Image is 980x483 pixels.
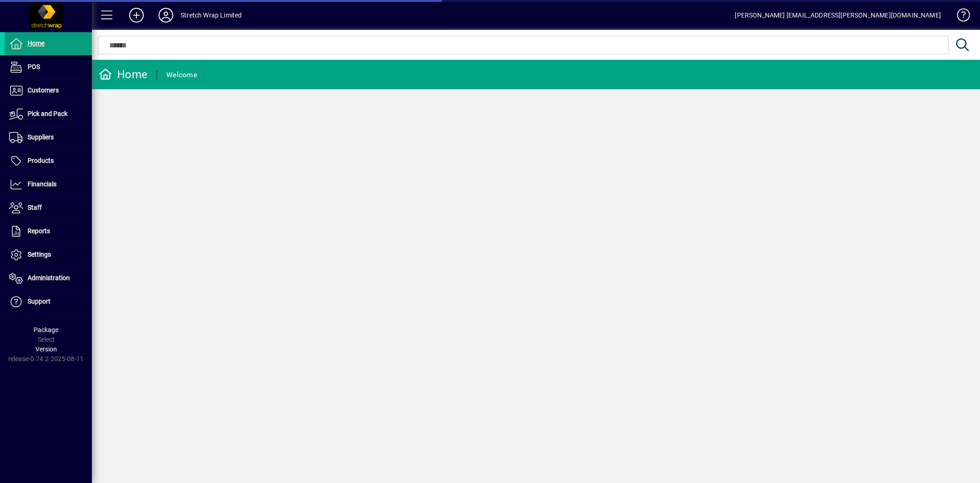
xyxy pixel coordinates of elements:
span: Pick and Pack [28,110,68,117]
a: Customers [5,79,92,102]
span: Customers [28,86,59,94]
span: Staff [28,204,42,211]
a: Administration [5,267,92,290]
span: Settings [28,251,51,258]
div: [PERSON_NAME] [EMAIL_ADDRESS][PERSON_NAME][DOMAIN_NAME] [735,8,941,23]
span: Administration [28,274,70,282]
span: Home [28,40,45,47]
span: Suppliers [28,133,54,141]
span: Support [28,298,51,305]
a: POS [5,56,92,79]
a: Reports [5,220,92,243]
button: Add [122,7,151,23]
span: Financials [28,180,57,188]
a: Settings [5,243,92,266]
span: Package [34,326,58,333]
span: Reports [28,227,50,235]
span: Version [35,345,57,353]
span: POS [28,63,40,70]
a: Suppliers [5,126,92,149]
span: Products [28,157,54,164]
div: Stretch Wrap Limited [181,8,242,23]
a: Pick and Pack [5,103,92,126]
a: Knowledge Base [950,2,969,32]
button: Profile [151,7,181,23]
a: Products [5,149,92,172]
a: Staff [5,196,92,219]
div: Welcome [166,68,197,82]
div: Home [99,67,147,82]
a: Financials [5,173,92,196]
a: Support [5,290,92,313]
